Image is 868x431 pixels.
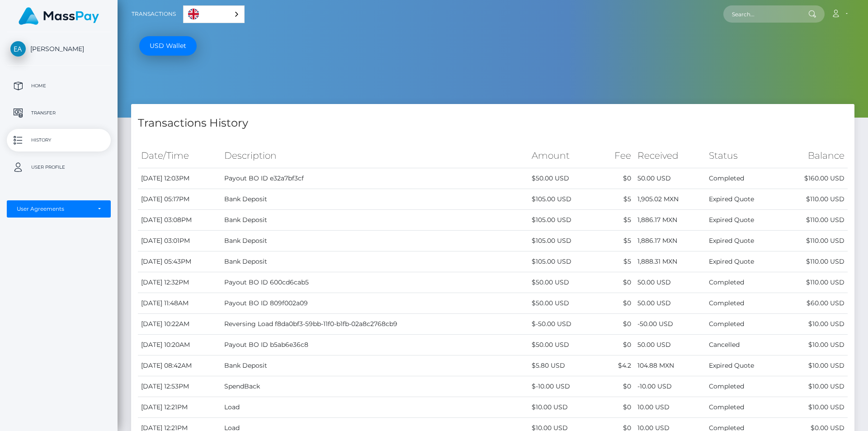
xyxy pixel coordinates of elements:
a: Home [7,75,111,97]
td: $5 [601,210,634,231]
td: Completed [706,168,780,189]
td: $50.00 USD [528,293,601,314]
td: $4.2 [601,355,634,376]
td: [DATE] 10:20AM [138,335,221,355]
td: [DATE] 12:53PM [138,376,221,397]
img: MassPay [19,7,99,25]
td: 50.00 USD [634,272,706,293]
h4: Transactions History [138,115,848,131]
button: User Agreements [7,200,111,218]
td: Payout BO ID 600cd6cab5 [221,272,528,293]
td: Expired Quote [706,189,780,210]
td: $160.00 USD [780,168,848,189]
td: Cancelled [706,335,780,355]
td: $10.00 USD [528,397,601,418]
td: Bank Deposit [221,355,528,376]
td: [DATE] 03:01PM [138,231,221,251]
td: 1,888.31 MXN [634,251,706,272]
td: -10.00 USD [634,376,706,397]
td: [DATE] 12:32PM [138,272,221,293]
p: History [10,133,107,147]
td: $50.00 USD [528,272,601,293]
td: 10.00 USD [634,397,706,418]
td: $50.00 USD [528,168,601,189]
td: $110.00 USD [780,210,848,231]
td: Bank Deposit [221,210,528,231]
td: $-50.00 USD [528,314,601,335]
td: $-10.00 USD [528,376,601,397]
td: $0 [601,376,634,397]
td: $10.00 USD [780,314,848,335]
td: $0 [601,397,634,418]
th: Amount [528,143,601,168]
td: Completed [706,397,780,418]
td: 1,905.02 MXN [634,189,706,210]
p: Transfer [10,106,107,120]
td: Completed [706,314,780,335]
p: User Profile [10,161,107,174]
td: Bank Deposit [221,231,528,251]
td: Expired Quote [706,251,780,272]
td: Bank Deposit [221,251,528,272]
a: History [7,129,111,152]
td: [DATE] 12:21PM [138,397,221,418]
td: Expired Quote [706,355,780,376]
td: 50.00 USD [634,168,706,189]
td: $0 [601,293,634,314]
td: Payout BO ID 809f002a09 [221,293,528,314]
td: Expired Quote [706,231,780,251]
input: Search... [723,5,808,23]
td: $105.00 USD [528,189,601,210]
td: 50.00 USD [634,335,706,355]
td: [DATE] 08:42AM [138,355,221,376]
td: $5 [601,251,634,272]
td: Completed [706,293,780,314]
td: Completed [706,272,780,293]
span: [PERSON_NAME] [7,45,111,53]
th: Date/Time [138,143,221,168]
td: -50.00 USD [634,314,706,335]
td: $105.00 USD [528,210,601,231]
td: Bank Deposit [221,189,528,210]
td: $110.00 USD [780,189,848,210]
td: SpendBack [221,376,528,397]
td: [DATE] 05:17PM [138,189,221,210]
td: $110.00 USD [780,272,848,293]
td: $5.80 USD [528,355,601,376]
td: $0 [601,335,634,355]
td: Reversing Load f8da0bf3-59bb-11f0-b1fb-02a8c2768cb9 [221,314,528,335]
td: $5 [601,231,634,251]
th: Status [706,143,780,168]
td: Expired Quote [706,210,780,231]
td: 104.88 MXN [634,355,706,376]
td: [DATE] 12:03PM [138,168,221,189]
td: 1,886.17 MXN [634,210,706,231]
td: [DATE] 10:22AM [138,314,221,335]
td: [DATE] 11:48AM [138,293,221,314]
td: [DATE] 05:43PM [138,251,221,272]
a: User Profile [7,156,111,179]
th: Fee [601,143,634,168]
td: $0 [601,272,634,293]
td: $110.00 USD [780,251,848,272]
td: Completed [706,376,780,397]
td: $105.00 USD [528,231,601,251]
a: Transactions [132,5,176,24]
td: $10.00 USD [780,397,848,418]
th: Description [221,143,528,168]
td: $105.00 USD [528,251,601,272]
td: $10.00 USD [780,355,848,376]
div: User Agreements [17,205,91,213]
td: $110.00 USD [780,231,848,251]
th: Balance [780,143,848,168]
td: $50.00 USD [528,335,601,355]
p: Home [10,79,107,93]
td: Load [221,397,528,418]
th: Received [634,143,706,168]
a: Transfer [7,102,111,124]
td: Payout BO ID e32a7bf3cf [221,168,528,189]
a: USD Wallet [139,36,197,56]
aside: Language selected: English [183,5,245,23]
div: Language [183,5,245,23]
td: 50.00 USD [634,293,706,314]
